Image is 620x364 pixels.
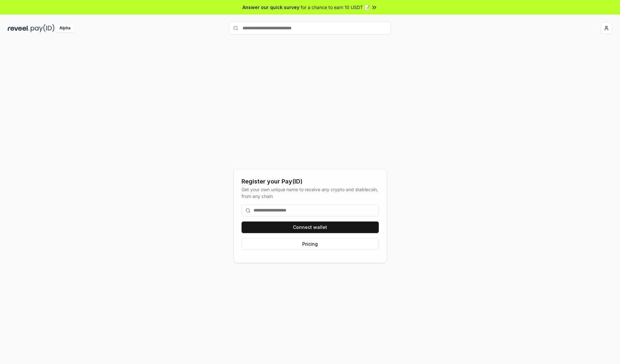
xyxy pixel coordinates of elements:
span: for a chance to earn 10 USDT 📝 [301,4,370,11]
div: Register your Pay(ID) [242,177,379,186]
button: Pricing [242,238,379,250]
div: Get your own unique name to receive any crypto and stablecoin, from any chain [242,186,379,200]
img: pay_id [31,24,55,32]
div: Alpha [56,24,74,32]
img: reveel_dark [8,24,29,32]
span: Answer our quick survey [243,4,299,11]
button: Connect wallet [242,221,379,233]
